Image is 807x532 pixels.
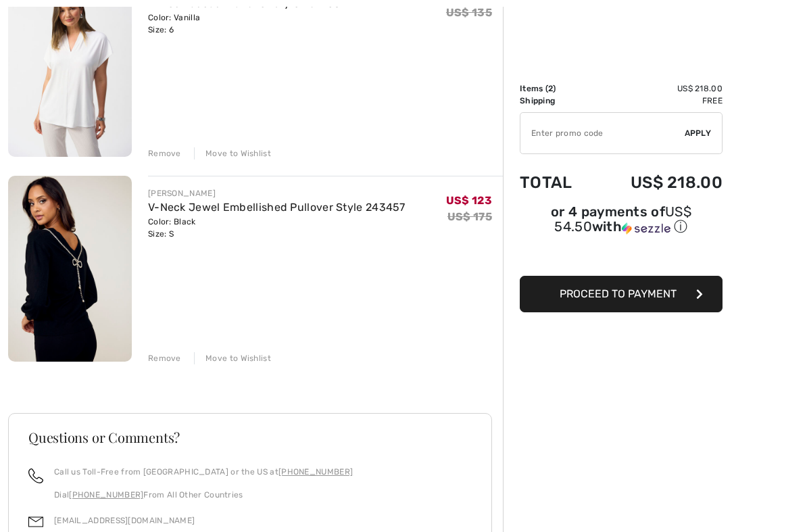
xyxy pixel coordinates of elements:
div: or 4 payments of with [520,205,723,236]
td: Items ( ) [520,82,593,95]
s: US$ 175 [447,210,492,223]
a: [EMAIL_ADDRESS][DOMAIN_NAME] [54,516,195,525]
img: V-Neck Jewel Embellished Pullover Style 243457 [8,176,132,362]
div: Color: Black Size: S [148,216,406,240]
span: Proceed to Payment [560,287,677,300]
img: Sezzle [622,222,670,235]
span: US$ 54.50 [554,203,691,235]
h3: Questions or Comments? [28,431,472,444]
div: Move to Wishlist [194,352,271,364]
s: US$ 135 [446,6,492,19]
img: call [28,468,43,483]
p: Call us Toll-Free from [GEOGRAPHIC_DATA] or the US at [54,466,353,478]
div: or 4 payments ofUS$ 54.50withSezzle Click to learn more about Sezzle [520,205,723,241]
td: US$ 218.00 [593,82,723,95]
iframe: PayPal-paypal [520,241,723,271]
span: US$ 123 [446,194,492,207]
span: 2 [548,84,553,93]
input: Promo code [520,113,685,153]
div: Color: Vanilla Size: 6 [148,11,341,36]
td: Shipping [520,95,593,107]
a: [PHONE_NUMBER] [69,490,143,500]
span: Apply [685,127,712,139]
td: Total [520,160,593,205]
button: Proceed to Payment [520,276,723,312]
img: email [28,514,43,529]
a: [PHONE_NUMBER] [278,467,353,477]
div: Move to Wishlist [194,147,271,160]
td: Free [593,95,723,107]
div: Remove [148,147,181,160]
p: Dial From All Other Countries [54,489,353,501]
div: [PERSON_NAME] [148,187,406,199]
a: V-Neck Jewel Embellished Pullover Style 243457 [148,201,406,214]
td: US$ 218.00 [593,160,723,205]
div: Remove [148,352,181,364]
